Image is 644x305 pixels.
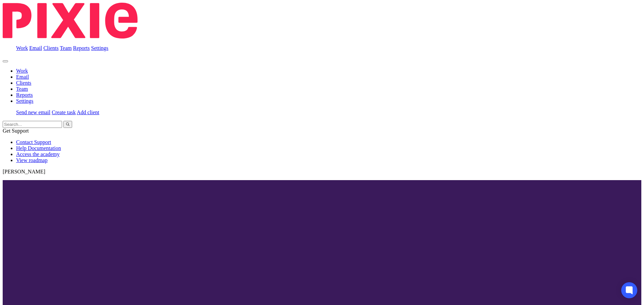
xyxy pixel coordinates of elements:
[16,68,28,74] a: Work
[43,45,58,51] a: Clients
[16,145,61,151] a: Help Documentation
[16,86,28,92] a: Team
[16,98,34,104] a: Settings
[16,151,60,157] a: Access the academy
[16,109,50,115] a: Send new email
[16,80,31,86] a: Clients
[16,139,51,145] a: Contact Support
[29,45,42,51] a: Email
[3,128,29,134] span: Get Support
[16,45,28,51] a: Work
[60,45,71,51] a: Team
[77,109,99,115] a: Add client
[3,121,62,128] input: Search
[16,74,29,80] a: Email
[3,3,138,39] img: Pixie
[91,45,109,51] a: Settings
[16,157,48,163] a: View roadmap
[16,92,33,98] a: Reports
[52,109,76,115] a: Create task
[73,45,90,51] a: Reports
[3,169,641,175] p: [PERSON_NAME]
[63,121,72,128] button: Search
